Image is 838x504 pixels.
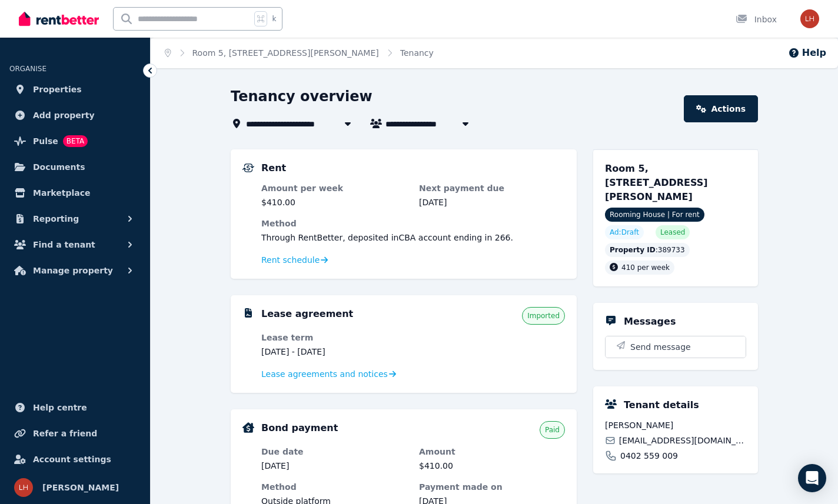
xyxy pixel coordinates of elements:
dt: Due date [261,446,407,458]
a: PulseBETA [9,129,141,153]
dt: Method [261,481,407,493]
div: : 389733 [605,243,690,257]
span: BETA [63,135,88,147]
span: k [272,14,276,24]
a: Refer a friend [9,422,141,445]
span: Tenancy [400,47,434,59]
dt: Lease term [261,332,407,343]
img: Bond Details [242,422,254,433]
a: Room 5, [STREET_ADDRESS][PERSON_NAME] [192,48,379,58]
span: Lease agreements and notices [261,368,388,380]
span: Manage property [33,263,113,278]
span: Rooming House | For rent [605,208,704,222]
button: Reporting [9,207,141,231]
a: Add property [9,104,141,127]
span: Properties [33,82,82,96]
h5: Tenant details [624,398,699,412]
dd: [DATE] [261,460,407,472]
dt: Amount per week [261,182,407,194]
img: lachlan horgan [800,9,819,28]
button: Find a tenant [9,233,141,256]
a: Rent schedule [261,254,328,266]
a: Marketplace [9,181,141,205]
dd: $410.00 [261,196,407,208]
a: Lease agreements and notices [261,368,396,380]
dt: Payment made on [419,481,565,493]
dt: Method [261,218,565,229]
button: Manage property [9,259,141,282]
img: lachlan horgan [14,478,33,497]
span: Pulse [33,134,58,148]
span: [PERSON_NAME] [605,419,746,431]
dd: [DATE] [419,196,565,208]
span: [EMAIL_ADDRESS][DOMAIN_NAME] [619,435,746,446]
span: Send message [630,341,691,353]
span: Refer a friend [33,426,97,440]
img: RentBetter [19,10,99,28]
h5: Rent [261,161,286,175]
a: Documents [9,155,141,179]
span: Through RentBetter , deposited in CBA account ending in 266 . [261,233,513,242]
h5: Bond payment [261,421,338,435]
span: Find a tenant [33,238,95,252]
span: Documents [33,160,85,174]
span: Reporting [33,212,79,226]
nav: Breadcrumb [151,38,448,68]
span: Leased [660,228,685,237]
dt: Amount [419,446,565,458]
h1: Tenancy overview [231,87,373,106]
h5: Messages [624,315,676,329]
span: [PERSON_NAME] [42,480,119,495]
span: Property ID [610,245,656,255]
dd: [DATE] - [DATE] [261,346,407,358]
dd: $410.00 [419,460,565,472]
span: Room 5, [STREET_ADDRESS][PERSON_NAME] [605,163,708,202]
span: 410 per week [621,263,670,272]
img: Rental Payments [242,163,254,172]
dt: Next payment due [419,182,565,194]
span: Ad: Draft [610,228,639,237]
a: Properties [9,78,141,101]
span: Account settings [33,452,111,466]
span: 0402 559 009 [620,450,678,462]
button: Send message [606,336,746,358]
a: Account settings [9,448,141,471]
button: Help [788,46,826,60]
h5: Lease agreement [261,307,353,321]
span: Add property [33,108,95,122]
div: Inbox [736,14,777,25]
a: Help centre [9,396,141,419]
span: Rent schedule [261,254,320,266]
span: Paid [545,425,560,435]
span: Marketplace [33,186,90,200]
a: Actions [684,95,758,122]
span: Help centre [33,400,87,415]
span: Imported [527,311,560,321]
div: Open Intercom Messenger [798,464,826,492]
span: ORGANISE [9,65,46,73]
